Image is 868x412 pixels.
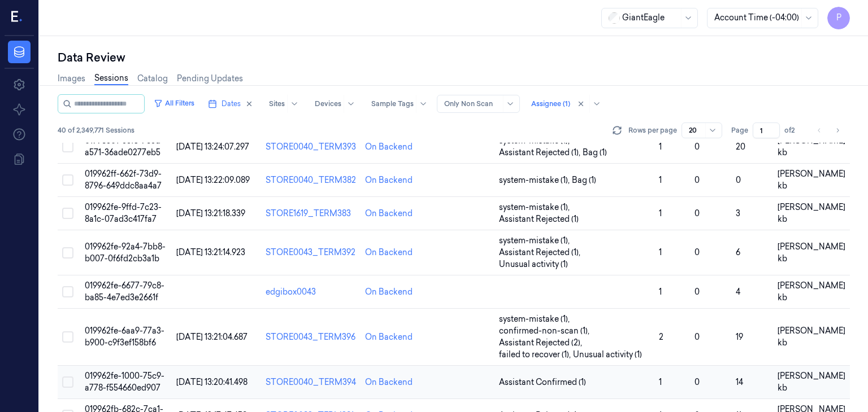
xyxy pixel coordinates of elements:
a: Catalog [137,73,168,85]
span: [DATE] 13:24:07.297 [176,142,249,152]
span: Bag (1) [572,174,596,186]
span: 019962fe-6677-79c8-ba85-4e7ed3e2661f [85,280,164,303]
div: On Backend [365,247,413,258]
span: Assistant Rejected (1) , [499,147,583,159]
div: edgibox0043 [266,286,356,298]
span: 019962fe-1000-75c9-a778-f554660ed907 [85,371,164,393]
span: 019962fe-9ffd-7c23-8a1c-07ad3c417fa7 [85,202,162,224]
span: [DATE] 13:21:04.687 [176,332,248,342]
span: Assistant Rejected (1) [499,213,579,225]
span: of 2 [784,125,802,135]
span: [PERSON_NAME] kb [778,371,845,393]
div: On Backend [365,376,413,388]
button: All Filters [149,94,199,112]
span: failed to recover (1) , [499,349,573,361]
span: 1 [659,377,662,387]
span: Unusual activity (1) [573,349,642,361]
span: 14 [736,377,743,387]
span: 0 [695,332,700,342]
div: On Backend [365,286,413,298]
span: [PERSON_NAME] kb [778,326,845,348]
span: Assistant Rejected (1) , [499,247,583,258]
div: On Backend [365,141,413,153]
button: Select row [62,247,73,258]
span: 19 [736,332,743,342]
span: 019962fe-6aa9-77a3-b900-c9f3ef158bf6 [85,326,164,348]
span: system-mistake (1) , [499,174,572,186]
span: system-mistake (1) , [499,235,572,247]
span: 1 [659,142,662,152]
span: 40 of 2,349,771 Sessions [58,125,134,135]
span: 0 [736,175,741,185]
button: Select row [62,376,73,388]
span: 0 [695,175,700,185]
div: On Backend [365,331,413,343]
span: 1 [659,247,662,257]
span: 1 [659,175,662,185]
button: Select row [62,286,73,297]
a: Pending Updates [177,73,243,85]
span: Assistant Confirmed (1) [499,376,586,388]
span: [PERSON_NAME] kb [778,202,845,224]
span: confirmed-non-scan (1) , [499,325,592,337]
div: STORE0040_TERM393 [266,141,356,153]
span: Dates [222,99,241,109]
span: 0 [695,247,700,257]
div: On Backend [365,208,413,220]
span: [PERSON_NAME] kb [778,280,845,303]
a: Images [58,73,85,85]
button: Select row [62,174,73,186]
span: [DATE] 13:21:14.923 [176,247,245,257]
div: STORE0040_TERM394 [266,376,356,388]
span: 019962ff-662f-73d9-8796-649ddc8aa4a7 [85,169,162,191]
div: STORE1619_TERM383 [266,208,356,220]
div: Data Review [58,50,850,65]
span: 20 [736,142,745,152]
span: system-mistake (1) , [499,313,572,325]
span: [DATE] 13:21:18.339 [176,208,245,218]
div: STORE0040_TERM382 [266,174,356,186]
span: Assistant Rejected (2) , [499,337,584,349]
span: [PERSON_NAME] kb [778,242,845,264]
span: [DATE] 13:22:09.089 [176,175,250,185]
button: P [827,7,850,29]
span: 0 [695,208,700,218]
span: Page [731,125,748,135]
button: Select row [62,331,73,343]
span: [DATE] 13:20:41.498 [176,377,248,387]
div: STORE0043_TERM392 [266,247,356,258]
div: STORE0043_TERM396 [266,331,356,343]
span: 0 [695,287,700,297]
span: Bag (1) [583,147,607,159]
button: Go to next page [830,122,845,138]
span: 2 [659,332,663,342]
p: Rows per page [628,125,677,135]
button: Dates [203,95,258,113]
span: 019962fe-92a4-7bb8-b007-0f6fd2cb3a1b [85,242,166,264]
span: 1 [659,287,662,297]
button: Select row [62,208,73,219]
button: Select row [62,141,73,152]
span: [PERSON_NAME] kb [778,169,845,191]
span: system-mistake (1) , [499,201,572,213]
span: 1 [659,208,662,218]
span: 4 [736,287,740,297]
a: Sessions [94,72,128,85]
div: On Backend [365,174,413,186]
span: 0 [695,377,700,387]
nav: pagination [811,122,845,138]
span: 3 [736,208,740,218]
span: Unusual activity (1) [499,258,568,270]
span: 6 [736,247,740,257]
span: 0 [695,142,700,152]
